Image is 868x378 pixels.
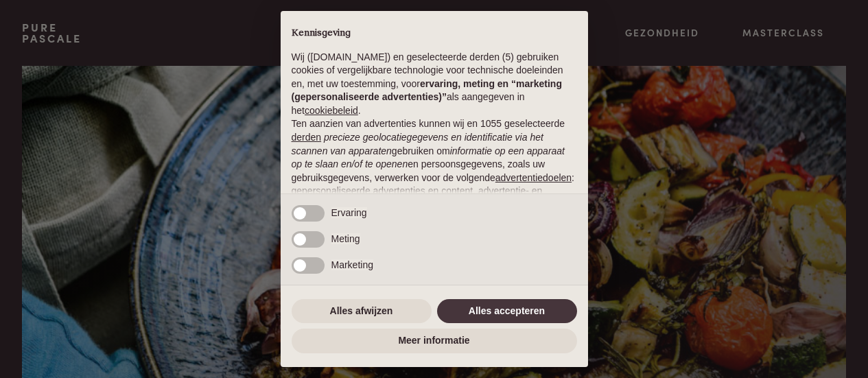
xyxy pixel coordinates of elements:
[437,299,577,324] button: Alles accepteren
[292,145,565,170] em: informatie op een apparaat op te slaan en/of te openen
[292,132,543,156] em: precieze geolocatiegegevens en identificatie via het scannen van apparaten
[331,207,367,218] span: Ervaring
[331,259,373,270] span: Marketing
[292,27,577,40] h2: Kennisgeving
[495,172,572,185] button: advertentiedoelen
[331,233,360,244] span: Meting
[292,117,577,211] p: Ten aanzien van advertenties kunnen wij en 1055 geselecteerde gebruiken om en persoonsgegevens, z...
[292,329,577,353] button: Meer informatie
[292,78,562,103] strong: ervaring, meting en “marketing (gepersonaliseerde advertenties)”
[292,131,322,145] button: derden
[292,51,577,118] p: Wij ([DOMAIN_NAME]) en geselecteerde derden (5) gebruiken cookies of vergelijkbare technologie vo...
[292,299,432,324] button: Alles afwijzen
[305,105,358,116] a: cookiebeleid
